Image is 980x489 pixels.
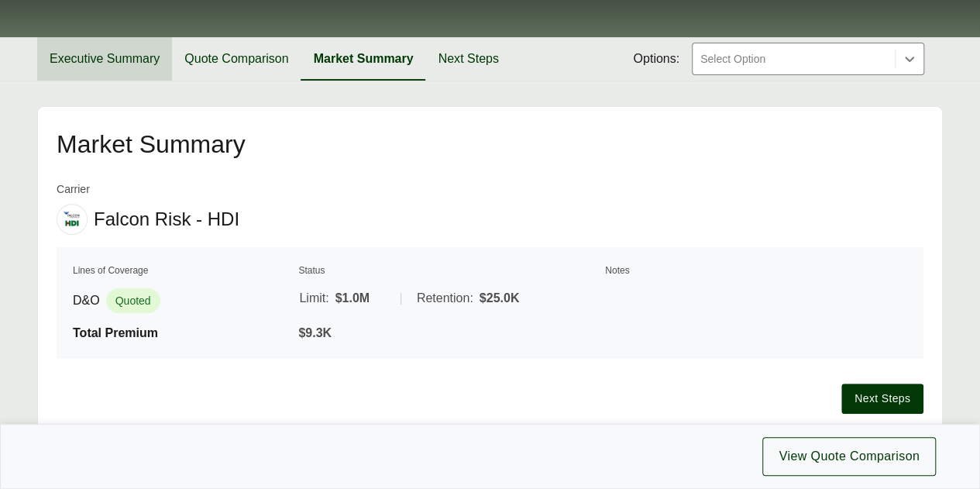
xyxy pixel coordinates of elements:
[335,289,370,308] span: $1.0M
[841,384,923,414] button: Next Steps
[417,289,473,308] span: Retention:
[480,289,520,308] span: $25.0K
[633,50,679,68] span: Options:
[779,447,920,466] span: View Quote Comparison
[37,37,172,81] button: Executive Summary
[72,263,294,278] th: Lines of Coverage
[172,37,301,81] button: Quote Comparison
[106,288,160,313] span: Quoted
[301,37,426,81] button: Market Summary
[57,181,239,198] span: Carrier
[94,208,239,231] span: Falcon Risk - HDI
[762,437,936,476] button: View Quote Comparison
[604,263,908,278] th: Notes
[73,291,100,310] span: D&O
[297,263,601,278] th: Status
[299,289,328,308] span: Limit:
[298,326,332,339] span: $9.3K
[399,291,402,305] span: |
[854,391,910,407] span: Next Steps
[57,210,87,229] img: Falcon Risk - HDI
[57,132,923,157] h2: Market Summary
[426,37,511,81] button: Next Steps
[73,326,158,339] span: Total Premium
